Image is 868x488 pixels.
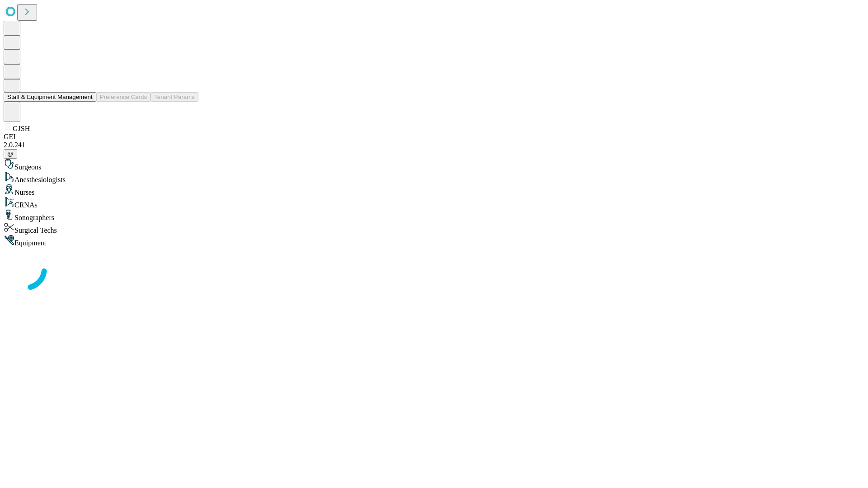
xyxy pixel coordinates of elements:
[7,150,14,157] span: @
[4,171,864,184] div: Anesthesiologists
[4,159,864,171] div: Surgeons
[4,141,864,149] div: 2.0.241
[4,197,864,209] div: CRNAs
[4,133,864,141] div: GEI
[4,92,96,102] button: Staff & Equipment Management
[96,92,151,102] button: Preference Cards
[4,235,864,247] div: Equipment
[151,92,198,102] button: Tenant Params
[4,149,17,159] button: @
[4,209,864,222] div: Sonographers
[4,184,864,197] div: Nurses
[13,125,30,132] span: GJSH
[4,222,864,235] div: Surgical Techs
